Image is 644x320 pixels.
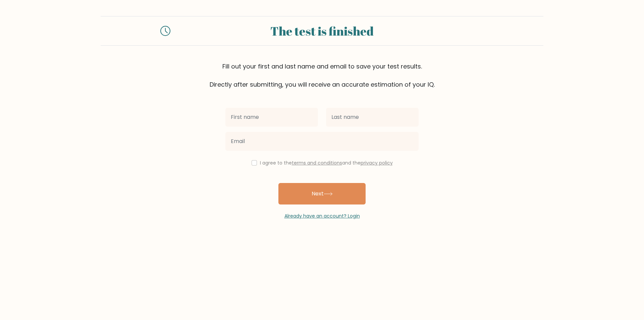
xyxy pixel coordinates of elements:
input: Email [225,132,419,151]
div: Fill out your first and last name and email to save your test results. Directly after submitting,... [101,62,543,89]
input: Last name [326,108,419,127]
button: Next [278,183,366,204]
label: I agree to the and the [260,159,393,166]
a: privacy policy [361,159,393,166]
a: Already have an account? Login [284,213,360,219]
div: The test is finished [178,22,466,40]
input: First name [225,108,318,127]
a: terms and conditions [292,159,342,166]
